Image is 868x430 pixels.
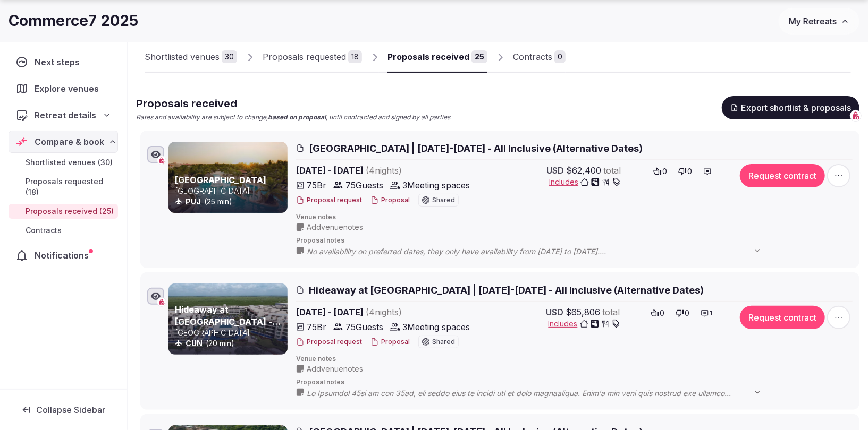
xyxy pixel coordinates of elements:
[36,405,105,415] span: Collapse Sidebar
[186,339,203,348] a: CUN
[9,398,118,422] button: Collapse Sidebar
[549,319,620,329] button: Includes
[366,165,402,176] span: ( 4 night s )
[432,339,455,345] span: Shared
[307,179,326,192] span: 75 Br
[263,50,346,63] div: Proposals requested
[402,321,470,333] span: 3 Meeting spaces
[9,51,118,73] a: Next steps
[35,109,96,122] span: Retreat details
[307,364,363,374] span: Add venue notes
[697,306,716,321] button: 1
[296,378,853,387] span: Proposal notes
[175,175,266,185] a: [GEOGRAPHIC_DATA]
[789,16,837,27] span: My Retreats
[263,42,362,73] a: Proposals requested18
[366,307,402,317] span: ( 4 night s )
[145,50,220,63] div: Shortlisted venues
[307,222,363,233] span: Add venue notes
[513,50,552,63] div: Contracts
[296,164,483,177] span: [DATE] - [DATE]
[307,246,772,257] span: No availability on preferred dates, they only have availability from [DATE] to [DATE]. ALL INCLUS...
[145,42,237,73] a: Shortlisted venues30
[549,177,621,187] button: Includes
[296,236,853,245] span: Proposal notes
[546,306,564,319] span: USD
[26,225,62,236] span: Contracts
[685,308,690,319] span: 0
[175,186,285,196] p: [GEOGRAPHIC_DATA]
[9,155,118,170] a: Shortlisted venues (30)
[307,321,326,333] span: 75 Br
[296,355,853,364] span: Venue notes
[740,164,825,187] button: Request contract
[660,308,665,319] span: 0
[688,166,693,177] span: 0
[672,306,693,321] button: 0
[345,321,383,333] span: 75 Guests
[647,306,668,321] button: 0
[345,179,383,192] span: 75 Guests
[554,50,566,63] div: 0
[513,42,566,73] a: Contracts0
[136,113,450,122] p: Rates and availability are subject to change, , until contracted and signed by all parties
[566,306,601,319] span: $65,806
[710,309,713,318] span: 1
[432,197,455,203] span: Shared
[370,196,410,205] button: Proposal
[268,113,326,121] strong: based on proposal
[175,338,285,349] div: (20 min)
[9,174,118,200] a: Proposals requested (18)
[35,56,84,68] span: Next steps
[603,306,620,319] span: total
[471,50,487,63] div: 25
[35,82,103,95] span: Explore venues
[370,338,410,347] button: Proposal
[296,196,362,205] button: Proposal request
[566,164,601,177] span: $62,400
[348,50,362,63] div: 18
[26,206,114,217] span: Proposals received (25)
[175,328,285,338] p: [GEOGRAPHIC_DATA]
[35,249,93,262] span: Notifications
[175,304,281,339] a: Hideaway at [GEOGRAPHIC_DATA] - Adults Only
[779,8,859,35] button: My Retreats
[186,197,201,206] a: PUJ
[663,166,668,177] span: 0
[9,223,118,238] a: Contracts
[222,50,237,63] div: 30
[296,338,362,347] button: Proposal request
[387,42,487,73] a: Proposals received25
[740,306,825,329] button: Request contract
[136,96,450,111] h2: Proposals received
[296,306,483,319] span: [DATE] - [DATE]
[9,78,118,100] a: Explore venues
[309,283,704,297] span: Hideaway at [GEOGRAPHIC_DATA] | [DATE]-[DATE] - All Inclusive (Alternative Dates)
[35,135,104,148] span: Compare & book
[307,388,772,399] span: Lo Ipsumdol 45si am con 35ad, eli seddo eius te incidi utl et dolo magnaaliqua. Enim'a min veni q...
[546,164,564,177] span: USD
[296,213,853,222] span: Venue notes
[603,164,621,177] span: total
[387,50,469,63] div: Proposals received
[9,11,138,31] h1: Commerce7 2025
[309,142,643,155] span: [GEOGRAPHIC_DATA] | [DATE]-[DATE] - All Inclusive (Alternative Dates)
[175,196,285,207] div: (25 min)
[402,179,470,192] span: 3 Meeting spaces
[675,164,696,179] button: 0
[722,96,859,119] button: Export shortlist & proposals
[650,164,671,179] button: 0
[26,176,114,197] span: Proposals requested (18)
[9,244,118,266] a: Notifications
[26,157,113,168] span: Shortlisted venues (30)
[9,204,118,219] a: Proposals received (25)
